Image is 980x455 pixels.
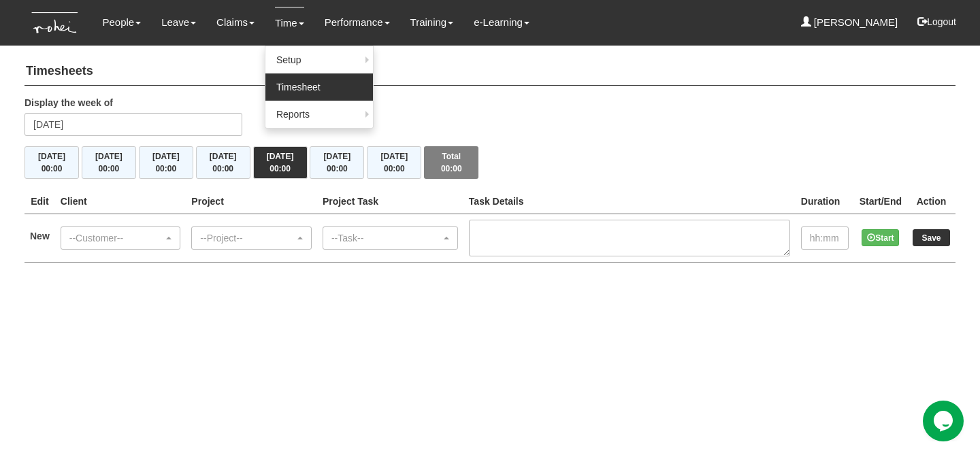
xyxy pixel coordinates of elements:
button: [DATE]00:00 [367,146,421,179]
a: Training [410,7,454,38]
h4: Timesheets [24,58,955,86]
a: People [102,7,141,38]
th: Client [55,189,186,214]
th: Project [186,189,317,214]
th: Task Details [463,189,796,214]
th: Duration [796,189,854,214]
button: Total00:00 [424,146,478,179]
button: [DATE]00:00 [196,146,250,179]
button: [DATE]00:00 [310,146,364,179]
span: 00:00 [155,164,176,173]
th: Start/End [854,189,907,214]
th: Project Task [317,189,463,214]
span: 00:00 [441,164,462,173]
input: hh:mm [801,226,849,250]
div: --Task-- [331,231,441,245]
a: Setup [265,46,373,73]
button: [DATE]00:00 [24,146,79,179]
span: 00:00 [212,164,233,173]
a: Claims [216,7,255,38]
span: 00:00 [269,164,291,173]
th: Edit [24,189,55,214]
a: Timesheet [265,73,373,101]
input: Save [913,229,950,246]
button: Logout [908,5,966,38]
a: e-Learning [474,7,529,38]
span: 00:00 [99,164,120,173]
th: Action [907,189,955,214]
iframe: chat widget [923,401,966,441]
button: --Project-- [191,226,312,250]
a: [PERSON_NAME] [801,7,898,38]
label: Display the week of [24,96,113,109]
button: [DATE]00:00 [253,146,308,179]
div: Timesheet Week Summary [24,146,955,179]
span: 00:00 [327,164,348,173]
span: 00:00 [384,164,405,173]
div: --Project-- [200,231,295,245]
a: Leave [161,7,196,38]
div: --Customer-- [69,231,164,245]
span: 00:00 [42,164,63,173]
button: [DATE]00:00 [82,146,136,179]
label: New [30,229,50,243]
a: Performance [325,7,390,38]
button: [DATE]00:00 [139,146,193,179]
button: --Customer-- [61,226,181,250]
a: Time [275,7,304,39]
button: --Task-- [323,226,458,250]
a: Reports [265,101,373,128]
button: Start [862,229,899,246]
